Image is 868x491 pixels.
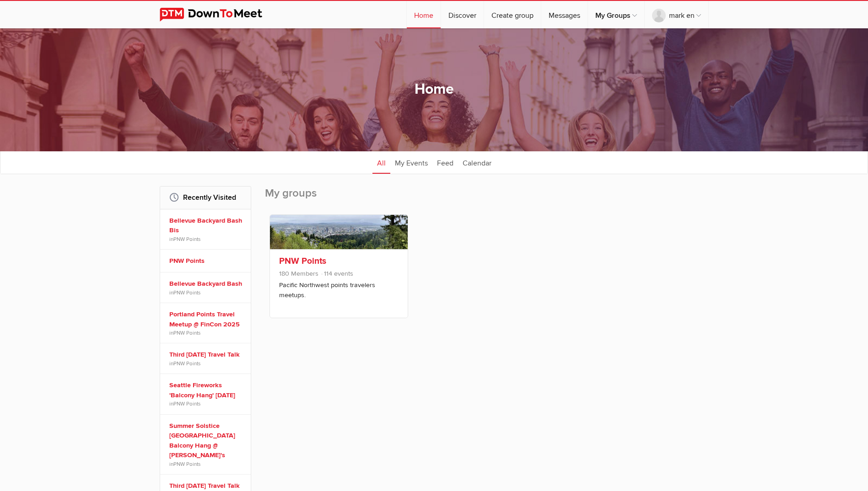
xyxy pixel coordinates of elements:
a: PNW Points [173,400,200,407]
a: Third [DATE] Travel Talk [169,350,244,360]
a: PNW Points [173,330,200,336]
a: PNW Points [169,256,244,266]
a: mark en [645,1,708,28]
a: Home [407,1,441,28]
a: PNW Points [173,289,200,296]
a: My Groups [588,1,644,28]
img: DownToMeet [160,8,276,21]
a: Summer Solstice [GEOGRAPHIC_DATA] Balcony Hang @ [PERSON_NAME]'s [169,421,244,460]
a: Third [DATE] Travel Talk [169,481,244,491]
h2: My groups [265,186,709,210]
a: PNW Points [173,236,200,242]
span: 114 events [320,270,353,278]
a: Portland Points Travel Meetup @ FinCon 2025 [169,310,244,329]
a: PNW Points [173,461,200,467]
h2: Recently Visited [169,187,242,208]
a: Create group [484,1,541,28]
a: Bellevue Backyard Bash Bis [169,216,244,235]
a: Discover [441,1,484,28]
a: Bellevue Backyard Bash [169,279,244,289]
span: in [169,235,244,243]
a: PNW Points [279,256,326,267]
a: My Events [390,151,432,174]
span: in [169,400,244,407]
a: Seattle Fireworks 'Balcony Hang' [DATE] [169,380,244,400]
span: in [169,329,244,336]
span: in [169,360,244,367]
a: Messages [541,1,588,28]
span: in [169,460,244,468]
p: Pacific Northwest points travelers meetups. [279,280,399,300]
span: in [169,289,244,296]
h1: Home [415,80,454,99]
a: Calendar [458,151,496,174]
a: PNW Points [173,360,200,367]
a: Feed [432,151,458,174]
span: 180 Members [279,270,318,278]
a: All [372,151,390,174]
